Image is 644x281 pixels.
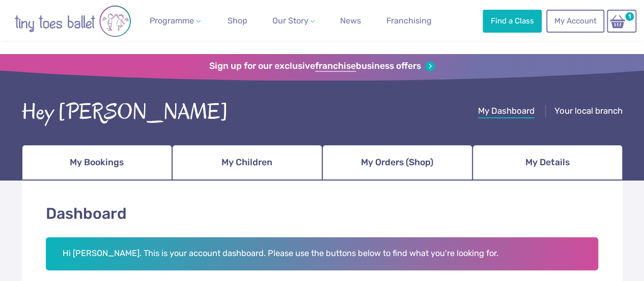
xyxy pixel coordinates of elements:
[624,11,635,22] span: 1
[483,10,542,32] a: Find a Class
[70,154,124,171] span: My Bookings
[46,237,599,271] h2: Hi [PERSON_NAME]. This is your account dashboard. Please use the buttons below to find what you'r...
[315,61,356,72] strong: franchise
[146,11,205,31] a: Programme
[382,11,436,31] a: Franchising
[340,16,361,25] span: News
[554,106,623,118] a: Your local branch
[46,203,599,225] h1: Dashboard
[525,154,570,171] span: My Details
[172,145,322,181] a: My Children
[472,145,623,181] a: My Details
[386,16,432,25] span: Franchising
[12,5,134,37] img: tiny toes ballet
[546,10,604,32] a: My Account
[554,106,623,116] span: Your local branch
[335,11,365,31] a: News
[22,145,172,181] a: My Bookings
[272,16,308,25] span: Our Story
[209,61,435,72] a: Sign up for our exclusivefranchisebusiness offers
[361,154,433,171] span: My Orders (Shop)
[322,145,472,181] a: My Orders (Shop)
[223,11,251,31] a: Shop
[150,16,194,25] span: Programme
[268,11,319,31] a: Our Story
[607,10,636,33] a: 1
[221,154,272,171] span: My Children
[227,16,247,25] span: Shop
[22,96,228,128] div: Hey [PERSON_NAME]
